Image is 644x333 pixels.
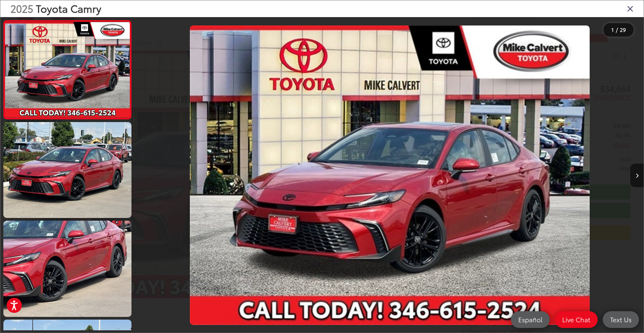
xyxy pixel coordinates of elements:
[4,22,131,117] img: 2025 Toyota Camry SE
[36,1,101,15] span: Toyota Camry
[607,315,635,324] span: Text Us
[10,1,33,15] span: 2025
[555,311,598,328] a: Live Chat
[615,27,619,32] span: /
[559,315,594,324] span: Live Chat
[603,311,639,328] a: Text Us
[630,164,644,187] button: Next image
[515,315,546,324] span: Español
[136,25,644,325] div: 2025 Toyota Camry SE 0
[2,220,132,318] img: 2025 Toyota Camry SE
[611,26,614,33] span: 1
[627,4,634,13] i: Close gallery
[190,25,590,325] img: 2025 Toyota Camry SE
[2,121,132,219] img: 2025 Toyota Camry SE
[511,311,550,328] a: Español
[620,26,626,33] span: 29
